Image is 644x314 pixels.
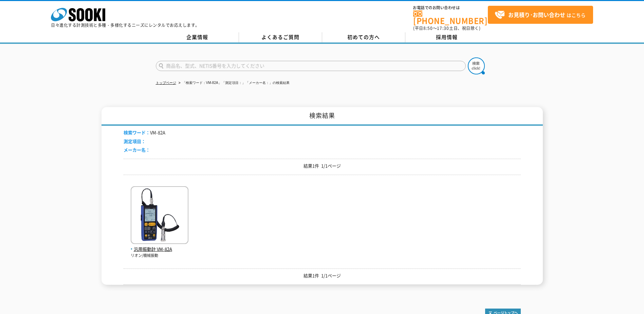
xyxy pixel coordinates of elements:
a: 汎用振動計 VM-82A [131,239,188,253]
span: はこちら [495,10,586,20]
img: VM-82A [131,186,188,246]
a: 初めての方へ [322,32,405,42]
a: よくあるご質問 [239,32,322,42]
p: 結果1件 1/1ページ [124,272,521,279]
p: 日々進化する計測技術と多種・多様化するニーズにレンタルでお応えします。 [51,23,200,27]
span: 検索ワード： [124,129,150,136]
li: VM-82A [124,129,165,136]
span: 測定項目： [124,138,146,144]
img: btn_search.png [468,57,485,74]
a: 企業情報 [156,32,239,42]
span: お電話でのお問い合わせは [413,6,488,10]
li: 「検索ワード：VM-82A」「測定項目：」「メーカー名：」の検索結果 [177,80,290,87]
span: 汎用振動計 VM-82A [131,246,188,253]
a: 採用情報 [405,32,489,42]
a: [PHONE_NUMBER] [413,11,488,24]
p: リオン/機械振動 [131,253,188,259]
a: トップページ [156,81,176,85]
input: 商品名、型式、NETIS番号を入力してください [156,61,466,71]
strong: お見積り･お問い合わせ [508,11,565,19]
h1: 検索結果 [102,107,543,126]
span: メーカー名： [124,146,150,153]
a: お見積り･お問い合わせはこちら [488,6,593,24]
span: 17:30 [437,25,449,31]
span: (平日 ～ 土日、祝日除く) [413,25,480,31]
span: 初めての方へ [347,33,380,41]
p: 結果1件 1/1ページ [124,162,521,170]
span: 8:50 [423,25,433,31]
